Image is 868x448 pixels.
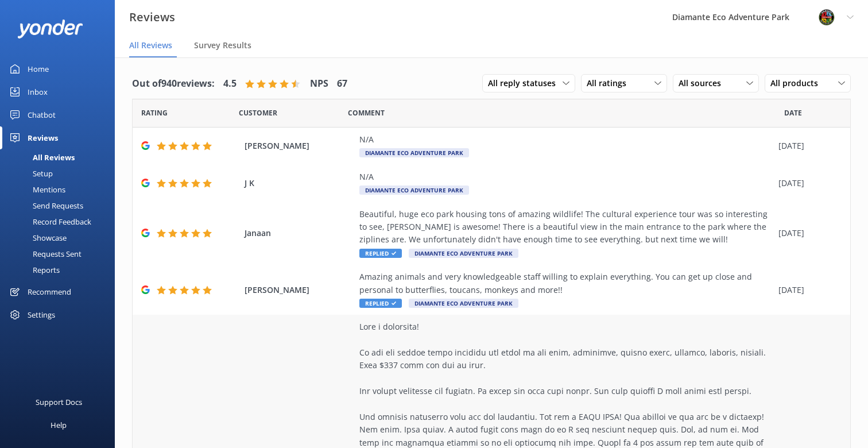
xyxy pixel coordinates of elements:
div: Inbox [28,80,48,103]
div: N/A [359,171,773,183]
span: Survey Results [194,40,251,51]
div: Record Feedback [7,214,91,230]
div: Home [28,57,49,80]
div: Amazing animals and very knowledgeable staff willing to explain everything. You can get up close ... [359,271,773,296]
div: Help [51,414,67,437]
h4: Out of 940 reviews: [132,76,215,91]
div: Support Docs [36,391,82,414]
div: Settings [28,303,55,326]
a: Setup [7,165,115,181]
span: Date [239,107,277,118]
div: Reports [7,262,60,278]
span: Diamante Eco Adventure Park [359,148,469,157]
div: Chatbot [28,103,56,126]
span: [PERSON_NAME] [245,284,354,296]
a: Record Feedback [7,214,115,230]
span: Diamante Eco Adventure Park [409,249,518,258]
span: Diamante Eco Adventure Park [409,299,518,308]
a: Showcase [7,230,115,246]
div: Showcase [7,230,67,246]
span: Diamante Eco Adventure Park [359,186,469,195]
div: All Reviews [7,149,75,165]
div: Reviews [28,126,58,149]
span: All products [770,77,825,90]
span: All ratings [587,77,633,90]
a: Reports [7,262,115,278]
span: Replied [359,299,402,308]
div: Beautiful, huge eco park housing tons of amazing wildlife! The cultural experience tour was so in... [359,208,773,246]
a: Requests Sent [7,246,115,262]
a: Mentions [7,181,115,198]
span: All Reviews [129,40,172,51]
span: All reply statuses [488,77,563,90]
img: 831-1756915225.png [818,9,835,26]
h4: NPS [310,76,328,91]
h4: 4.5 [223,76,237,91]
a: All Reviews [7,149,115,165]
span: Question [348,107,385,118]
h4: 67 [337,76,347,91]
h3: Reviews [129,8,175,26]
div: Mentions [7,181,65,198]
span: [PERSON_NAME] [245,140,354,152]
span: Janaan [245,227,354,240]
div: Setup [7,165,53,181]
span: Date [784,107,802,118]
div: N/A [359,133,773,146]
div: [DATE] [778,284,836,296]
div: Recommend [28,280,71,303]
div: [DATE] [778,177,836,190]
div: Requests Sent [7,246,82,262]
a: Send Requests [7,198,115,214]
div: [DATE] [778,227,836,240]
div: Send Requests [7,198,83,214]
span: J K [245,177,354,190]
span: Date [141,107,168,118]
span: All sources [679,77,728,90]
div: [DATE] [778,140,836,152]
img: yonder-white-logo.png [17,20,83,38]
span: Replied [359,249,402,258]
